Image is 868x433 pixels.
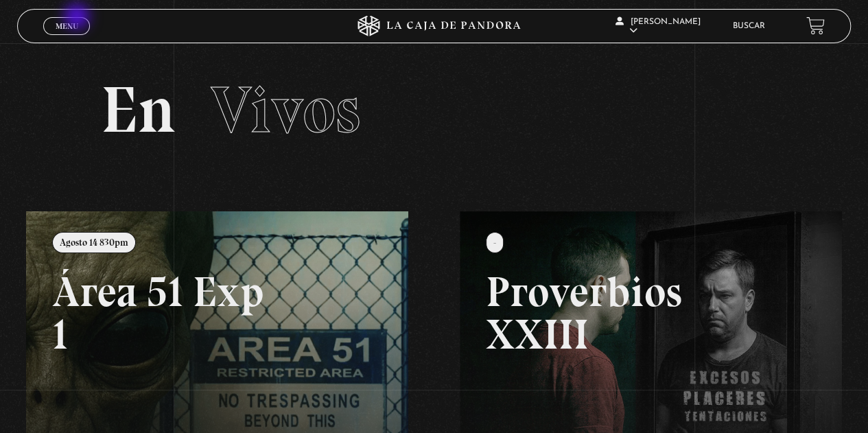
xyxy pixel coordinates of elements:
span: Cerrar [51,33,83,43]
h2: En [101,78,768,143]
span: [PERSON_NAME] [615,18,701,35]
a: View your shopping cart [806,16,825,35]
a: Buscar [733,22,765,30]
span: Vivos [211,71,360,149]
span: Menu [56,22,78,30]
